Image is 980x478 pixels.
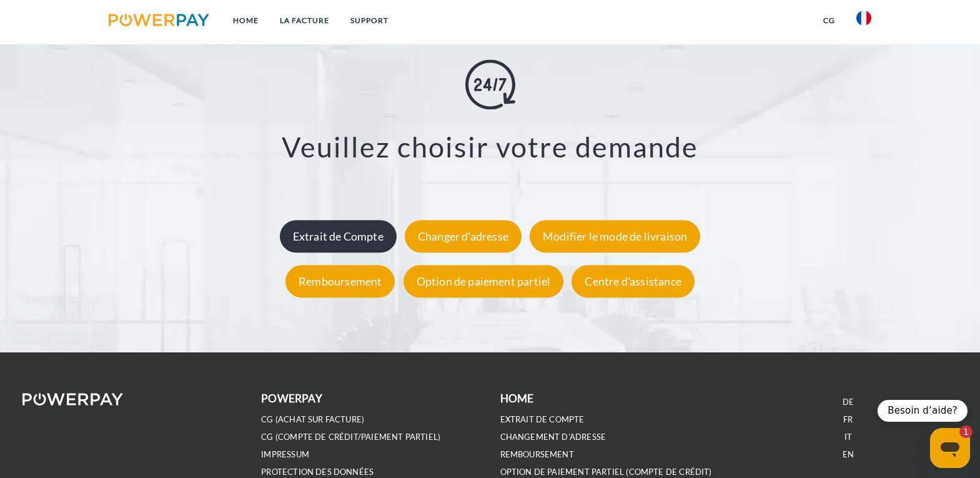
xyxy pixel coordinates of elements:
a: Changer d'adresse [402,229,525,243]
div: Modifier le mode de livraison [530,220,700,252]
a: Home [222,9,269,32]
a: CG [813,9,846,32]
iframe: Bouton de lancement de la fenêtre de messagerie, 1 message non lu [930,428,970,468]
b: POWERPAY [261,392,322,405]
a: Support [340,9,399,32]
a: Option de paiement partiel [400,274,567,288]
img: logo-powerpay.svg [109,14,209,26]
div: Besoin d’aide? [878,400,968,422]
a: DE [843,397,854,407]
a: Modifier le mode de livraison [527,229,703,243]
div: Option de paiement partiel [403,265,564,297]
a: LA FACTURE [269,9,340,32]
a: CG (Compte de crédit/paiement partiel) [261,432,440,442]
a: CG (achat sur facture) [261,414,364,425]
b: Home [500,392,534,405]
a: Extrait de Compte [277,229,400,243]
a: EN [843,449,854,460]
a: PROTECTION DES DONNÉES [261,467,374,477]
div: Centre d'assistance [572,265,694,297]
a: IMPRESSUM [261,449,309,460]
a: IT [844,432,852,442]
h3: Veuillez choisir votre demande [64,129,915,164]
a: REMBOURSEMENT [500,449,574,460]
img: logo-powerpay-white.svg [22,393,123,406]
a: Changement d'adresse [500,432,606,442]
iframe: Nombre de messages non lus [948,426,973,438]
a: FR [843,414,853,425]
img: online-shopping.svg [465,59,515,109]
a: OPTION DE PAIEMENT PARTIEL (Compte de crédit) [500,467,712,477]
a: EXTRAIT DE COMPTE [500,414,585,425]
img: fr [856,11,871,26]
a: Centre d'assistance [568,274,697,288]
a: Remboursement [282,274,398,288]
div: Changer d'adresse [405,220,522,252]
div: Remboursement [285,265,395,297]
div: Extrait de Compte [280,220,397,252]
